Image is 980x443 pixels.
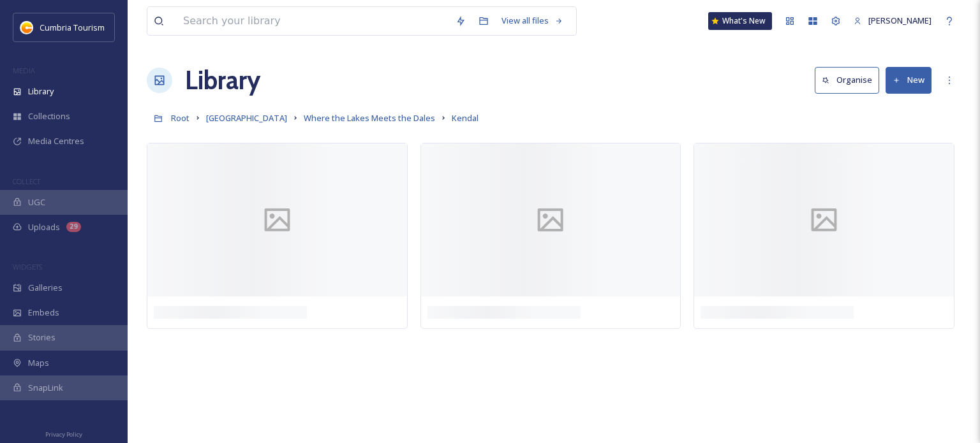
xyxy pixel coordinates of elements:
[886,67,932,93] button: New
[206,110,287,126] a: [GEOGRAPHIC_DATA]
[66,222,81,232] div: 29
[304,110,435,126] a: Where the Lakes Meets the Dales
[452,110,479,126] a: Kendal
[815,67,879,93] button: Organise
[28,331,56,344] span: Stories
[304,112,435,124] span: Where the Lakes Meets the Dales
[45,426,82,441] a: Privacy Policy
[206,112,287,124] span: [GEOGRAPHIC_DATA]
[20,21,33,34] img: images.jpg
[452,112,479,124] span: Kendal
[28,110,70,122] span: Collections
[28,357,49,369] span: Maps
[28,282,63,294] span: Galleries
[177,7,449,35] input: Search your library
[28,135,84,147] span: Media Centres
[847,8,938,33] a: [PERSON_NAME]
[13,177,40,186] span: COLLECT
[171,110,189,126] a: Root
[28,221,60,233] span: Uploads
[28,382,63,394] span: SnapLink
[28,196,45,208] span: UGC
[708,12,772,30] a: What's New
[40,22,105,33] span: Cumbria Tourism
[28,85,54,98] span: Library
[495,8,570,33] a: View all files
[171,112,189,124] span: Root
[13,66,35,75] span: MEDIA
[28,307,59,319] span: Embeds
[815,67,886,93] a: Organise
[13,262,42,272] span: WIDGETS
[45,430,82,439] span: Privacy Policy
[185,61,260,99] a: Library
[868,15,932,26] span: [PERSON_NAME]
